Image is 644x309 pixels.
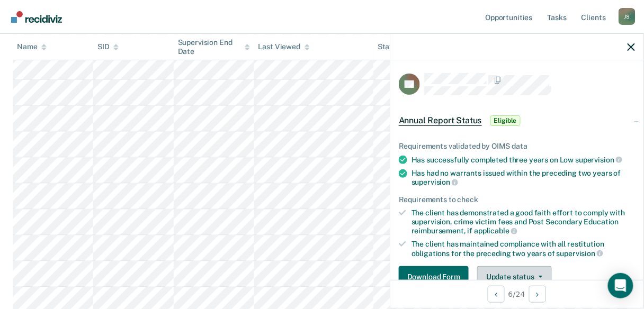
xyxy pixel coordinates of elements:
button: Next Opportunity [529,286,546,303]
div: Status [378,42,400,51]
button: Previous Opportunity [488,286,505,303]
div: J S [619,8,636,25]
div: Last Viewed [258,42,310,51]
span: Eligible [490,115,521,126]
button: Update status [477,266,552,287]
div: SID [97,42,119,51]
div: Supervision End Date [178,38,250,56]
div: Requirements validated by OIMS data [399,142,635,151]
button: Download Form [399,266,469,287]
div: Name [17,42,47,51]
div: The client has maintained compliance with all restitution obligations for the preceding two years of [412,240,635,258]
div: Has had no warrants issued within the preceding two years of [412,169,635,187]
span: supervision [576,156,622,164]
span: Annual Report Status [399,115,482,126]
div: Annual Report StatusEligible [390,104,643,138]
div: The client has demonstrated a good faith effort to comply with supervision, crime victim fees and... [412,208,635,235]
a: Navigate to form link [399,266,473,287]
span: supervision [412,178,458,186]
span: applicable [475,226,517,235]
div: Open Intercom Messenger [608,273,633,298]
div: Requirements to check [399,195,635,204]
button: Profile dropdown button [619,8,636,25]
div: 6 / 24 [390,280,643,308]
span: supervision [557,249,603,258]
img: Recidiviz [11,11,62,23]
div: Has successfully completed three years on Low [412,155,635,165]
